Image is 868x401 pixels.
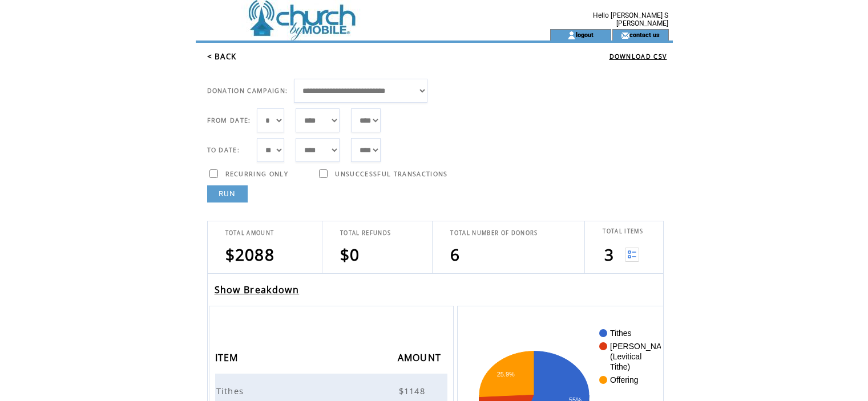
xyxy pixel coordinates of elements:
span: TOTAL AMOUNT [225,229,274,237]
a: < BACK [207,51,237,62]
text: 25.9% [496,371,514,378]
span: TOTAL ITEMS [603,228,643,235]
span: RECURRING ONLY [225,170,289,178]
img: contact_us_icon.gif [621,31,629,40]
span: UNSUCCESSFUL TRANSACTIONS [335,170,447,178]
a: logout [576,31,594,38]
a: ITEM [215,354,241,361]
span: $1148 [399,385,429,396]
span: FROM DATE: [207,116,251,124]
text: Tithes [610,329,632,338]
span: $2088 [225,244,275,265]
text: [PERSON_NAME] [610,342,676,351]
img: account_icon.gif [567,31,576,40]
span: DONATION CAMPAIGN: [207,87,288,95]
span: 3 [604,244,614,265]
span: TOTAL REFUNDS [340,229,391,237]
a: RUN [207,185,248,202]
span: $0 [340,244,360,265]
span: Hello [PERSON_NAME] S [PERSON_NAME] [593,11,668,27]
a: DOWNLOAD CSV [609,52,667,60]
img: View list [625,248,639,262]
a: Tithes [216,384,247,395]
span: 6 [450,244,460,265]
a: Show Breakdown [215,283,300,296]
text: (Levitical [610,352,641,361]
text: Tithe) [610,362,630,371]
span: TOTAL NUMBER OF DONORS [450,229,538,237]
span: AMOUNT [398,349,445,370]
span: Tithes [216,385,247,396]
span: ITEM [215,349,241,370]
a: AMOUNT [398,354,445,361]
text: Offering [610,375,639,384]
span: TO DATE: [207,146,240,154]
a: contact us [629,31,660,38]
